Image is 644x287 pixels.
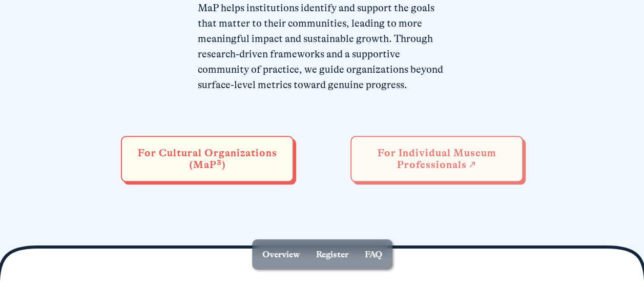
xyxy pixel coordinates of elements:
[359,243,388,265] button: FAQ
[121,136,294,182] a: For Cultural Organizations (MaP³)
[256,243,306,265] button: Overview
[310,243,355,265] button: Register
[350,136,523,182] a: For Individual Museum Professionals ↗
[198,1,447,93] p: MaP helps institutions identify and support the goals that matter to their communities, leading t...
